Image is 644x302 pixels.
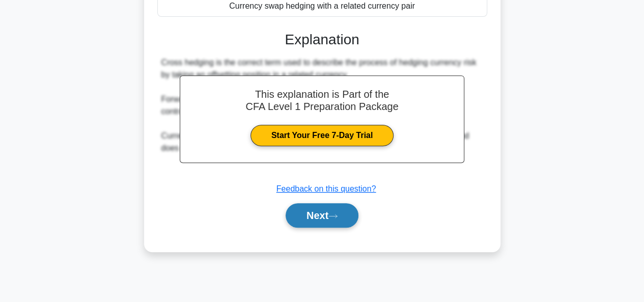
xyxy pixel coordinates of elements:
[286,203,358,228] button: Next
[276,184,376,193] a: Feedback on this question?
[163,31,481,48] h3: Explanation
[161,57,483,154] div: Cross hedging is the correct term used to describe the process of hedging currency risk by taking...
[250,125,394,146] a: Start Your Free 7-Day Trial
